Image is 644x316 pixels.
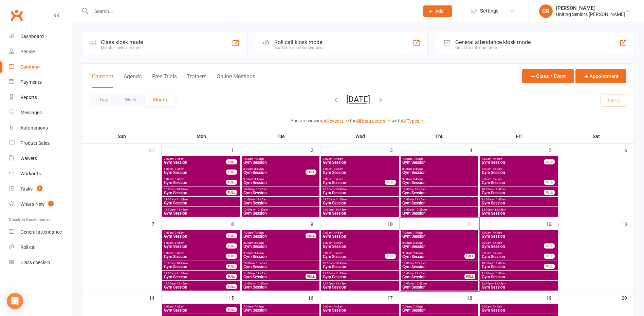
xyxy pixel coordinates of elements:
span: 7:00am [164,231,226,234]
span: - 8:45am [253,241,264,244]
div: FULL [226,243,237,249]
span: 10:00am [323,188,398,191]
span: 10:00am [323,262,398,265]
span: - 12:45pm [255,208,268,211]
span: 7:00am [402,157,477,160]
th: Tue [241,129,320,143]
span: 12:00pm [164,208,239,211]
a: Automations [9,120,72,136]
span: - 8:45am [491,241,502,244]
span: Gym Session [243,211,318,215]
th: Fri [479,129,559,143]
div: 5 [549,144,558,155]
span: 7:00am [481,157,544,160]
span: - 7:45am [491,231,502,234]
span: Gym Session [323,171,398,175]
span: - 10:45am [175,188,188,191]
span: - 11:45am [493,198,505,201]
a: Product Sales [9,136,72,151]
div: 4 [470,144,479,155]
strong: You are viewing [291,118,324,123]
div: Open Intercom Messenger [7,293,23,309]
span: - 12:45pm [176,208,188,211]
span: 12:00pm [323,282,398,285]
span: - 9:45am [173,178,184,181]
span: Gym Session [164,265,226,269]
span: Gym Session [164,275,226,279]
span: Add [435,8,444,14]
a: Clubworx [8,7,25,24]
div: Great for the front desk [455,45,531,50]
a: All events [324,118,350,124]
span: 9:00am [323,252,385,255]
span: Gym Session [323,181,385,185]
div: CR [539,4,553,18]
div: FULL [464,254,475,259]
div: FULL [544,254,555,259]
span: 11:00am [481,198,556,201]
span: Settings [480,3,499,19]
span: - 7:45am [253,157,264,160]
div: FULL [226,180,237,185]
span: 12:00pm [243,282,318,285]
span: 12:00pm [323,208,398,211]
span: Gym Session [243,191,318,195]
a: Workouts [9,166,72,181]
div: FULL [544,264,555,269]
div: 18 [467,292,479,303]
button: Calendar [92,73,113,88]
span: Gym Session [402,211,477,215]
span: Gym Session [323,244,398,249]
span: - 12:45pm [493,208,506,211]
span: Gym Session [243,255,318,259]
div: Calendar [20,64,40,70]
span: Gym Session [164,285,226,289]
span: 7:00am [164,157,226,160]
div: FULL [306,274,316,279]
span: - 7:45am [173,157,184,160]
span: Gym Session [243,160,318,164]
span: Gym Session [323,255,385,259]
span: Gym Session [402,181,477,185]
span: Gym Session [243,275,306,279]
div: General attendance [20,229,62,235]
div: Roll call kiosk mode [274,39,324,45]
span: Gym Session [481,191,544,195]
a: All Instructors [356,118,391,124]
div: 9 [311,218,320,229]
div: What's New [20,201,45,207]
a: All Types [401,118,425,124]
span: 7:00am [323,157,398,160]
div: General attendance kiosk mode [455,39,531,45]
div: Automations [20,125,48,131]
span: Gym Session [402,234,477,238]
button: Trainers [187,73,206,88]
span: - 10:45am [493,188,505,191]
span: Gym Session [164,211,239,215]
div: 7 [152,218,161,229]
a: Reports [9,90,72,105]
span: Gym Session [402,244,477,249]
div: FULL [226,274,237,279]
span: 7:00am [164,305,226,308]
div: Product Sales [20,140,50,146]
span: - 12:45pm [493,282,506,285]
strong: with [391,118,401,123]
th: Sun [82,129,162,143]
span: 8:00am [481,167,556,171]
button: Month [145,94,176,106]
div: Reports [20,95,37,100]
a: Payments [9,75,72,90]
button: Agenda [124,73,142,88]
span: 3 [37,185,42,191]
span: 12:00pm [481,208,556,211]
a: Waivers [9,151,72,166]
span: 7:00am [323,231,398,234]
span: - 11:45am [493,272,505,275]
span: 8:00am [402,167,477,171]
span: - 11:45am [413,272,426,275]
span: Gym Session [243,234,306,238]
span: - 8:45am [253,167,264,171]
span: 11:00am [402,198,477,201]
div: FULL [544,243,555,249]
